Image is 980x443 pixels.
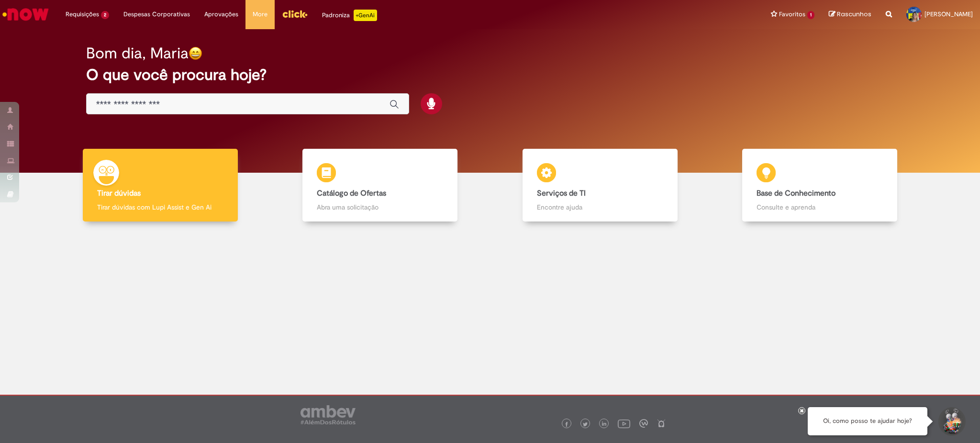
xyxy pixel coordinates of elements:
[757,202,883,212] p: Consulte e aprenda
[66,10,99,19] span: Requisições
[50,149,270,222] a: Tirar dúvidas Tirar dúvidas com Lupi Assist e Gen Ai
[710,149,930,222] a: Base de Conhecimento Consulte e aprenda
[537,188,586,198] b: Serviços de TI
[829,10,871,19] a: Rascunhos
[924,10,973,18] span: [PERSON_NAME]
[301,405,356,424] img: logo_footer_ambev_rotulo_gray.png
[583,422,588,427] img: logo_footer_twitter.png
[602,421,607,427] img: logo_footer_linkedin.png
[1,5,50,24] img: ServiceNow
[779,10,805,19] span: Favoritos
[490,149,710,222] a: Serviços de TI Encontre ajuda
[639,419,648,428] img: logo_footer_workplace.png
[101,11,109,19] span: 2
[189,46,202,60] img: happy-face.png
[537,202,663,212] p: Encontre ajuda
[204,10,238,19] span: Aprovações
[657,419,666,428] img: logo_footer_naosei.png
[937,407,966,436] button: Iniciar Conversa de Suporte
[808,407,927,435] div: Oi, como posso te ajudar hoje?
[837,10,871,19] span: Rascunhos
[564,422,569,427] img: logo_footer_facebook.png
[253,10,267,19] span: More
[86,66,894,83] h2: O que você procura hoje?
[317,188,386,198] b: Catálogo de Ofertas
[322,10,377,21] div: Padroniza
[807,11,814,19] span: 1
[123,10,190,19] span: Despesas Corporativas
[97,188,141,198] b: Tirar dúvidas
[757,188,835,198] b: Base de Conhecimento
[270,149,490,222] a: Catálogo de Ofertas Abra uma solicitação
[618,417,630,430] img: logo_footer_youtube.png
[86,45,189,62] h2: Bom dia, Maria
[97,202,223,212] p: Tirar dúvidas com Lupi Assist e Gen Ai
[354,10,377,21] p: +GenAi
[282,7,308,21] img: click_logo_yellow_360x200.png
[317,202,443,212] p: Abra uma solicitação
